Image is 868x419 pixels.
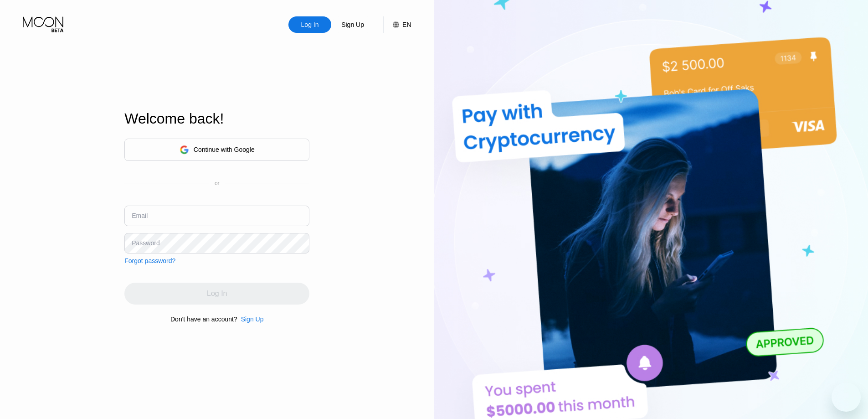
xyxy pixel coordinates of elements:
[215,180,220,186] div: or
[124,257,175,264] div: Forgot password?
[132,239,159,247] div: Password
[124,110,309,127] div: Welcome back!
[132,212,148,219] div: Email
[288,16,331,33] div: Log In
[194,146,255,153] div: Continue with Google
[402,21,411,28] div: EN
[300,20,320,29] div: Log In
[331,16,374,33] div: Sign Up
[124,139,309,161] div: Continue with Google
[340,20,365,29] div: Sign Up
[383,16,411,33] div: EN
[241,316,264,323] div: Sign Up
[237,316,264,323] div: Sign Up
[170,316,237,323] div: Don't have an account?
[832,383,861,412] iframe: Button to launch messaging window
